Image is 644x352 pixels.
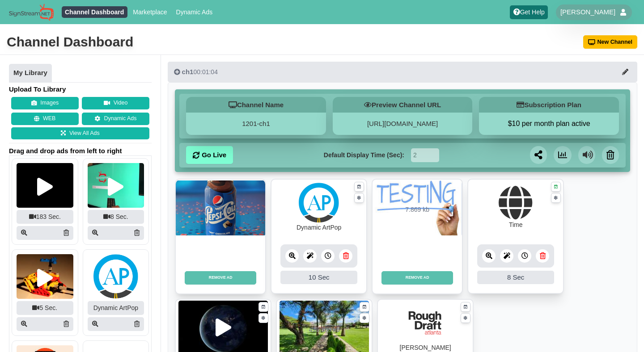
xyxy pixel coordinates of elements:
a: Dynamic Ads [82,113,149,125]
span: [PERSON_NAME] [560,8,615,17]
button: WEB [11,113,79,125]
label: Default Display Time (Sec): [324,151,404,160]
img: Rough draft atlanta [405,303,445,343]
input: Seconds [411,148,439,162]
div: Own your channel — approve the ads you want and earn from them. [373,235,462,293]
button: $10 per month plan active [479,119,619,128]
span: Drag and drop ads from left to right [9,147,152,155]
div: 7.798 mb [208,205,233,214]
img: Artpop [93,254,138,299]
a: View All Ads [11,127,149,140]
img: Sign Stream.NET [9,4,54,21]
h4: Upload To Library [9,85,152,94]
span: ch1 [182,68,194,75]
img: Screenshot25020250414 36890 w3lna8 [17,163,73,208]
button: ch100:01:04 [168,62,637,82]
div: 8 Sec [477,271,554,284]
h5: Channel Name [186,97,326,113]
img: Artpop [299,183,339,223]
a: Channel Dashboard [62,6,127,18]
button: REMOVE AD [185,271,256,285]
div: Dynamic ArtPop [297,223,341,232]
img: Screenshot25020250414 36890 umqbko [88,163,144,208]
a: Go Live [186,146,233,164]
a: Dynamic Ads [173,6,216,18]
div: Own your channel — approve the ads you want and earn from them. [176,235,265,293]
div: 8 Sec. [88,210,144,224]
h5: Preview Channel URL [333,97,473,113]
img: 7.869 kb [373,180,462,236]
button: New Channel [583,35,638,49]
div: 496.308 kb [309,325,340,335]
div: Time [509,220,523,230]
a: Marketplace [130,6,170,18]
div: Dynamic ArtPop [88,301,144,315]
h5: Subscription Plan [479,97,619,113]
img: 7.798 mb [176,180,265,236]
a: My Library [9,64,52,83]
a: Get Help [510,5,548,19]
div: 1201-ch1 [186,113,326,135]
button: Video [82,97,149,109]
img: Screenshot25020250319 22674 10cru2a [17,254,73,299]
button: REMOVE AD [381,271,453,285]
div: 00:01:04 [174,67,218,76]
div: Channel Dashboard [7,33,133,51]
div: 10 Sec [280,271,357,284]
div: 7.869 kb [405,205,429,214]
button: Images [11,97,79,109]
div: 183 Sec. [17,210,73,224]
div: 5 Sec. [17,301,73,315]
a: [URL][DOMAIN_NAME] [367,120,438,127]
